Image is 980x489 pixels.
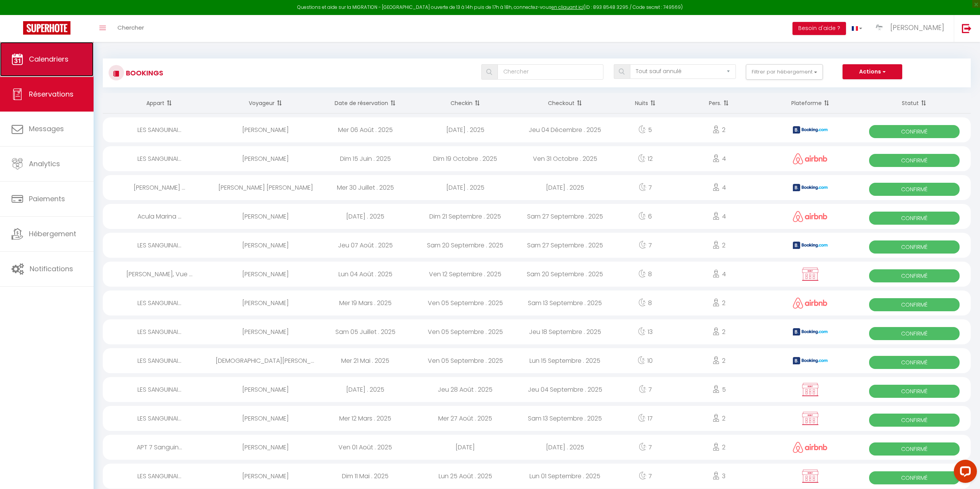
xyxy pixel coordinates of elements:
[29,159,60,169] span: Analytics
[746,64,823,80] button: Filtrer par hébergement
[858,93,971,113] th: Sort by status
[29,194,65,204] span: Paiements
[962,23,972,33] img: logout
[948,457,980,489] iframe: LiveChat chat widget
[29,89,74,99] span: Réservations
[29,124,64,134] span: Messages
[124,64,163,82] h3: Bookings
[315,93,415,113] th: Sort by booking date
[843,64,902,80] button: Actions
[676,93,762,113] th: Sort by people
[30,264,73,274] span: Notifications
[515,93,615,113] th: Sort by checkout
[762,93,858,113] th: Sort by channel
[890,23,944,32] span: [PERSON_NAME]
[415,93,515,113] th: Sort by checkin
[792,22,846,35] button: Besoin d'aide ?
[216,93,315,113] th: Sort by guest
[117,23,144,32] span: Chercher
[103,93,216,113] th: Sort by rentals
[551,4,583,10] a: en cliquant ici
[615,93,676,113] th: Sort by nights
[23,21,70,35] img: Super Booking
[112,15,150,42] a: Chercher
[29,54,69,64] span: Calendriers
[868,15,954,42] a: ... [PERSON_NAME]
[498,64,604,80] input: Chercher
[29,229,76,239] span: Hébergement
[874,22,885,33] img: ...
